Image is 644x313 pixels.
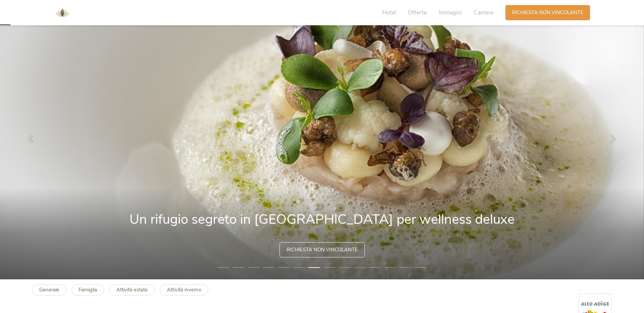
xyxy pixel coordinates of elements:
[287,246,358,253] span: Richiesta non vincolante
[71,284,104,295] a: Famiglia
[512,9,583,16] span: Richiesta non vincolante
[52,3,72,23] img: AMONTI & LUNARIS Wellnessresort
[32,284,66,295] a: Generale
[160,284,208,295] a: Attività inverno
[382,9,396,17] span: Hotel
[408,9,427,17] span: Offerte
[167,286,201,293] b: Attività inverno
[109,284,155,295] a: Attività estate
[474,9,494,17] span: Camere
[52,10,72,15] a: AMONTI & LUNARIS Wellnessresort
[439,9,462,17] span: Immagini
[116,286,148,293] b: Attività estate
[39,286,59,293] b: Generale
[79,286,97,293] b: Famiglia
